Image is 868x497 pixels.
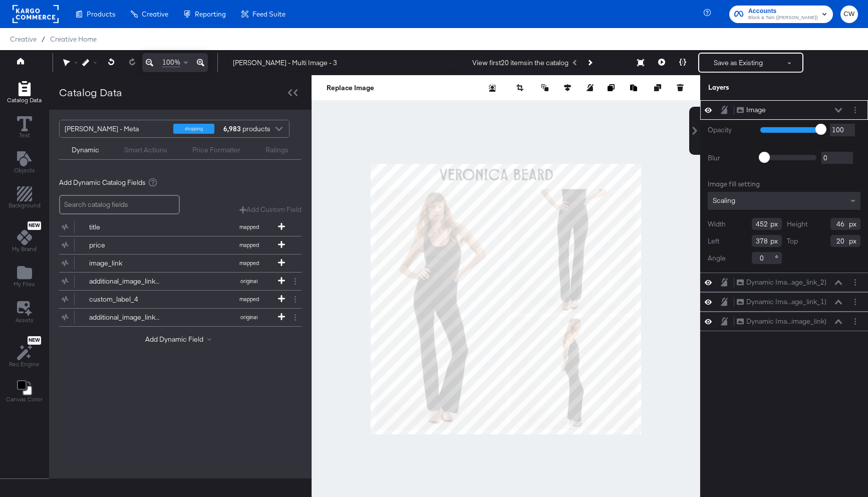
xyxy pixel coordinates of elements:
[59,178,146,187] span: Add Dynamic Catalog Fields
[736,105,766,115] button: Image
[748,14,818,22] span: Block & Tam ([PERSON_NAME])
[221,260,276,267] span: mapped
[124,145,167,155] div: Smart Actions
[221,223,276,230] span: mapped
[708,125,753,135] label: Opacity
[746,105,766,115] div: Image
[59,273,289,290] button: additional_image_link_1original
[630,83,640,93] button: Paste image
[787,236,798,246] label: Top
[89,259,162,268] div: image_link
[729,6,833,23] button: AccountsBlock & Tam ([PERSON_NAME])
[59,309,302,326] div: additional_image_link_2original
[89,295,162,304] div: custom_label_4
[14,280,35,288] span: My Files
[1,79,48,107] button: Add Rectangle
[72,145,99,155] div: Dynamic
[6,219,43,257] button: NewMy Brand
[12,245,37,253] span: My Brand
[736,277,827,288] button: Dynamic Ima...age_link_2)
[327,83,374,93] button: Replace Image
[472,58,568,68] div: View first 20 items in the catalog
[173,124,214,134] div: shopping
[850,105,860,115] button: Layer Options
[142,10,168,18] span: Creative
[59,85,122,100] div: Catalog Data
[850,316,860,327] button: Layer Options
[252,10,285,18] span: Feed Suite
[7,96,42,104] span: Catalog Data
[840,6,858,23] button: CW
[708,83,810,92] div: Layers
[239,205,302,214] button: Add Custom Field
[89,222,162,232] div: title
[10,35,37,43] span: Creative
[65,120,166,137] div: [PERSON_NAME] - Meta
[746,297,826,307] div: Dynamic Ima...age_link_1)
[844,9,854,20] span: CW
[59,236,302,254] div: pricemapped
[3,334,46,371] button: NewRec Engine
[59,236,289,254] button: pricemapped
[708,153,753,163] label: Blur
[221,241,276,248] span: mapped
[708,219,726,229] label: Width
[50,35,97,43] a: Creative Home
[489,85,496,92] svg: Remove background
[221,296,276,303] span: mapped
[162,58,180,67] span: 100%
[583,54,597,72] button: Next Product
[222,120,252,137] div: products
[630,84,637,91] svg: Paste image
[8,263,41,292] button: Add Files
[736,297,827,307] button: Dynamic Ima...age_link_1)
[145,335,215,344] button: Add Dynamic Field
[9,360,40,368] span: Rec Engine
[221,314,276,321] span: original
[87,10,115,18] span: Products
[713,196,735,205] span: Scaling
[221,278,276,285] span: original
[59,291,289,308] button: custom_label_4mapped
[192,145,240,155] div: Price Formatter
[3,184,47,213] button: Add Rectangle
[850,277,860,288] button: Layer Options
[28,337,41,344] span: New
[265,145,288,155] div: Ratings
[37,35,50,43] span: /
[222,120,242,137] strong: 6,983
[59,255,302,272] div: image_linkmapped
[195,10,226,18] span: Reporting
[787,219,807,229] label: Height
[736,316,827,327] button: Dynamic Ima...image_link)
[10,298,40,327] button: Assets
[608,84,615,91] svg: Copy image
[608,83,618,93] button: Copy image
[708,254,726,263] label: Angle
[708,179,860,189] div: Image fill setting
[16,316,34,324] span: Assets
[8,149,41,177] button: Add Text
[59,255,289,272] button: image_linkmapped
[19,131,30,139] span: Text
[748,6,818,17] span: Accounts
[89,313,162,322] div: additional_image_link_2
[89,277,162,286] div: additional_image_link_1
[59,195,180,214] input: Search catalog fields
[89,240,162,250] div: price
[14,166,35,174] span: Objects
[746,317,826,326] div: Dynamic Ima...image_link)
[59,291,302,308] div: custom_label_4mapped
[746,278,826,287] div: Dynamic Ima...age_link_2)
[28,222,41,229] span: New
[59,273,302,290] div: additional_image_link_1original
[699,54,777,72] button: Save as Existing
[59,218,302,236] div: titlemapped
[11,114,38,142] button: Text
[59,309,289,326] button: additional_image_link_2original
[6,395,43,403] span: Canvas Color
[59,218,289,236] button: titlemapped
[850,297,860,307] button: Layer Options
